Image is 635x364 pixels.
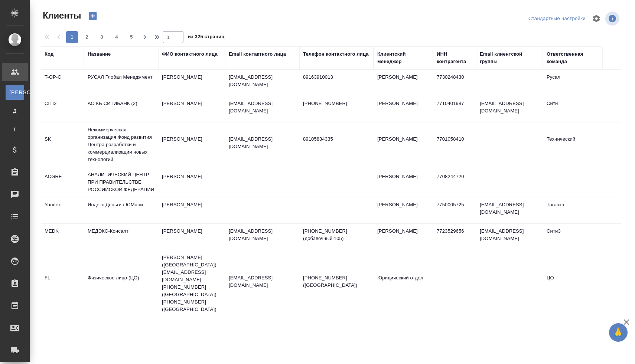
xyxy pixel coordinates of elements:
[84,197,158,223] td: Яндекс Деньги / ЮМани
[6,122,24,137] a: Т
[229,135,296,150] p: [EMAIL_ADDRESS][DOMAIN_NAME]
[480,50,539,65] div: Email клиентской группы
[84,96,158,122] td: АО КБ СИТИБАНК (2)
[84,10,102,22] button: Создать
[374,70,433,96] td: [PERSON_NAME]
[84,70,158,96] td: РУСАЛ Глобал Менеджмент
[41,132,84,158] td: SK
[476,96,543,122] td: [EMAIL_ADDRESS][DOMAIN_NAME]
[543,132,602,158] td: Технический
[188,32,224,43] span: из 325 страниц
[158,96,225,122] td: [PERSON_NAME]
[543,224,602,250] td: Сити3
[229,227,296,242] p: [EMAIL_ADDRESS][DOMAIN_NAME]
[303,135,370,143] p: 89105834335
[84,224,158,250] td: МЕДЭКС-Консалт
[81,31,93,43] button: 2
[433,224,476,250] td: 7723529656
[587,10,605,27] span: Настроить таблицу
[433,96,476,122] td: 7710401987
[111,33,123,41] span: 4
[229,274,296,289] p: [EMAIL_ADDRESS][DOMAIN_NAME]
[374,132,433,158] td: [PERSON_NAME]
[9,107,20,115] span: Д
[374,169,433,195] td: [PERSON_NAME]
[229,73,296,88] p: [EMAIL_ADDRESS][DOMAIN_NAME]
[41,197,84,223] td: Yandex
[162,50,218,58] div: ФИО контактного лица
[605,12,621,26] span: Посмотреть информацию
[433,270,476,296] td: -
[41,10,81,22] span: Клиенты
[41,96,84,122] td: CITI2
[374,270,433,296] td: Юридический отдел
[84,167,158,197] td: АНАЛИТИЧЕСКИЙ ЦЕНТР ПРИ ПРАВИТЕЛЬСТВЕ РОССИЙСКОЙ ФЕДЕРАЦИИ
[543,96,602,122] td: Сити
[158,250,225,317] td: [PERSON_NAME] ([GEOGRAPHIC_DATA]) [EMAIL_ADDRESS][DOMAIN_NAME] [PHONE_NUMBER] ([GEOGRAPHIC_DATA])...
[9,89,20,96] span: [PERSON_NAME]
[543,70,602,96] td: Русал
[126,33,137,41] span: 5
[229,100,296,115] p: [EMAIL_ADDRESS][DOMAIN_NAME]
[433,70,476,96] td: 7730248430
[374,197,433,223] td: [PERSON_NAME]
[303,50,369,58] div: Телефон контактного лица
[84,270,158,296] td: Физическое лицо (ЦО)
[303,73,370,81] p: 89163910013
[303,274,370,289] p: [PHONE_NUMBER] ([GEOGRAPHIC_DATA])
[612,325,625,340] span: 🙏
[41,169,84,195] td: ACGRF
[126,31,137,43] button: 5
[84,122,158,167] td: Некоммерческая организация Фонд развития Центра разработки и коммерциализации новых технологий
[88,50,111,58] div: Название
[476,197,543,223] td: [EMAIL_ADDRESS][DOMAIN_NAME]
[96,33,108,41] span: 3
[433,197,476,223] td: 7750005725
[547,50,599,65] div: Ответственная команда
[303,227,370,242] p: [PHONE_NUMBER] (добавочный 105)
[374,224,433,250] td: [PERSON_NAME]
[111,31,123,43] button: 4
[229,50,286,58] div: Email контактного лица
[437,50,472,65] div: ИНН контрагента
[6,85,24,100] a: [PERSON_NAME]
[41,270,84,296] td: FL
[433,132,476,158] td: 7701058410
[9,126,20,133] span: Т
[543,270,602,296] td: ЦО
[45,50,53,58] div: Код
[158,224,225,250] td: [PERSON_NAME]
[527,13,587,24] div: split button
[41,224,84,250] td: MEDK
[158,169,225,195] td: [PERSON_NAME]
[476,224,543,250] td: [EMAIL_ADDRESS][DOMAIN_NAME]
[96,31,108,43] button: 3
[303,100,370,107] p: [PHONE_NUMBER]
[81,33,93,41] span: 2
[433,169,476,195] td: 7708244720
[41,70,84,96] td: T-OP-C
[158,70,225,96] td: [PERSON_NAME]
[158,132,225,158] td: [PERSON_NAME]
[377,50,429,65] div: Клиентский менеджер
[609,323,628,342] button: 🙏
[374,96,433,122] td: [PERSON_NAME]
[543,197,602,223] td: Таганка
[6,104,24,118] a: Д
[158,197,225,223] td: [PERSON_NAME]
